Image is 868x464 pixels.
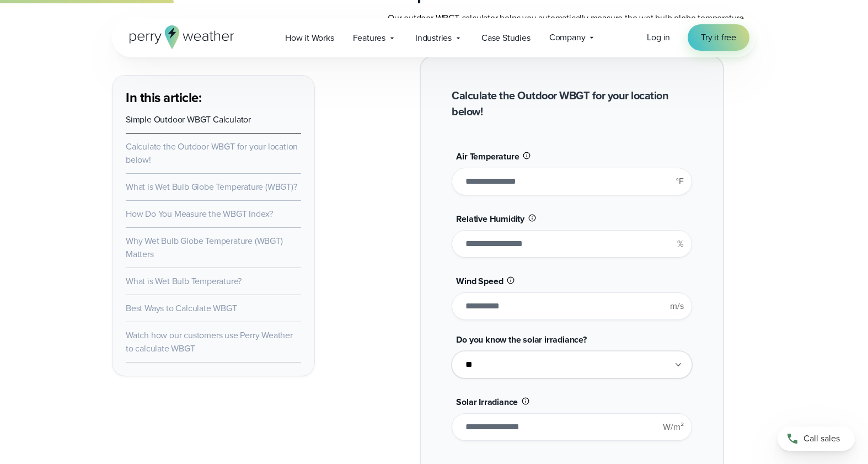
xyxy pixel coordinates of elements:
[688,24,749,51] a: Try it free
[126,180,297,193] a: What is Wet Bulb Globe Temperature (WBGT)?
[456,333,586,346] span: Do you know the solar irradiance?
[456,396,518,408] span: Solar Irradiance
[126,207,273,220] a: How Do You Measure the WBGT Index?
[701,31,736,44] span: Try it free
[647,31,670,44] a: Log in
[778,426,855,451] a: Call sales
[353,31,385,45] span: Features
[456,275,503,287] span: Wind Speed
[452,88,692,120] h2: Calculate the Outdoor WBGT for your location below!
[415,31,452,45] span: Industries
[647,31,670,44] span: Log in
[126,234,283,260] a: Why Wet Bulb Globe Temperature (WBGT) Matters
[549,31,586,44] span: Company
[803,432,840,445] span: Call sales
[481,31,531,45] span: Case Studies
[126,329,293,355] a: Watch how our customers use Perry Weather to calculate WBGT
[276,26,344,49] a: How it Works
[126,89,301,106] h3: In this article:
[388,12,756,38] p: Our outdoor WBGT calculator helps you automatically measure the wet bulb globe temperature quickl...
[456,212,524,225] span: Relative Humidity
[126,140,298,166] a: Calculate the Outdoor WBGT for your location below!
[456,150,519,163] span: Air Temperature
[126,302,237,314] a: Best Ways to Calculate WBGT
[126,275,242,287] a: What is Wet Bulb Temperature?
[285,31,334,45] span: How it Works
[126,113,251,126] a: Simple Outdoor WBGT Calculator
[472,26,540,49] a: Case Studies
